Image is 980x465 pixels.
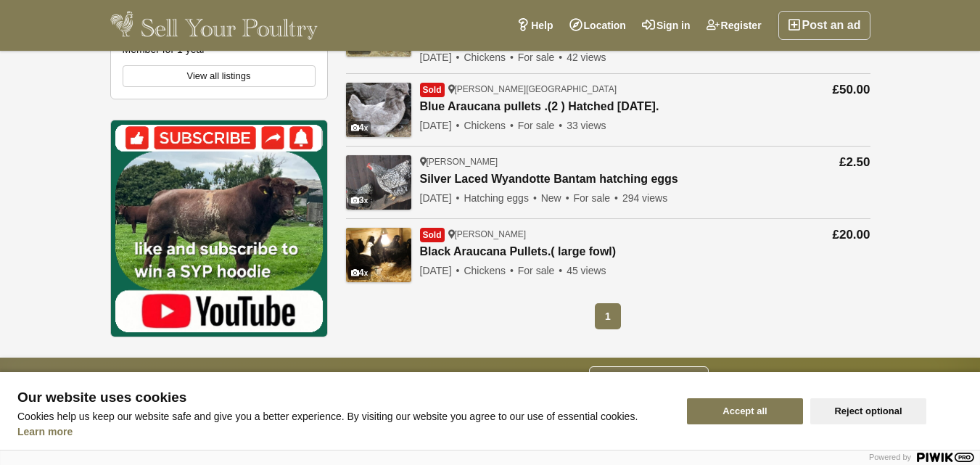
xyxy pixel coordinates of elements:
p: Cookies help us keep our website safe and give you a better experience. By visiting our website y... [17,411,670,422]
a: Register [699,11,770,40]
span: £2.50 [839,155,870,169]
a: Post an ad [778,11,870,40]
span: Chickens [464,120,515,131]
span: £20.00 [833,228,870,242]
div: 3 [348,194,371,207]
a: Location [561,11,634,40]
div: 4 [348,266,371,280]
span: [DATE] [420,265,461,276]
div: [PERSON_NAME] [420,229,617,240]
div: 4 [348,121,371,135]
span: £50.00 [833,83,870,96]
a: Help [508,11,561,40]
span: Sold [420,83,445,97]
span: 42 views [567,52,606,63]
span: New [541,192,571,204]
span: 33 views [567,120,606,131]
button: Accept all [687,398,803,424]
img: Blue Araucana pullets .(2 ) Hatched May 2025. [346,83,411,137]
a: Silver Laced Wyandotte Bantam hatching eggs [420,173,678,186]
span: For sale [518,265,564,276]
span: 294 views [622,192,667,204]
a: Blue Araucana pullets .(2 ) Hatched [DATE]. [420,100,659,114]
span: [DATE] [420,52,461,63]
span: For sale [518,120,564,131]
span: 45 views [567,265,606,276]
div: [PERSON_NAME][GEOGRAPHIC_DATA] [420,83,659,95]
span: Our website uses cookies [17,390,670,405]
span: [DATE] [420,120,461,131]
span: [DATE] [420,192,461,204]
span: Hatching eggs [464,192,538,204]
a: Create an account [589,366,709,395]
div: [PERSON_NAME] [420,156,678,168]
span: Chickens [464,265,515,276]
span: Sold [420,228,445,242]
a: Black Araucana Pullets.( large fowl) [420,245,617,259]
span: Chickens [464,52,515,63]
img: Black Araucana Pullets.( large fowl) [346,228,411,282]
a: Sign in [634,11,699,40]
span: Powered by [869,453,911,461]
img: Mat Atkinson Farming YouTube Channel [110,120,328,337]
button: Reject optional [810,398,926,424]
span: 1 [595,303,621,329]
span: For sale [574,192,619,204]
a: View all listings [123,66,316,88]
a: Learn more [17,426,73,437]
span: For sale [518,52,564,63]
img: Silver Laced Wyandotte Bantam hatching eggs [346,155,411,210]
img: Sell Your Poultry [110,11,318,40]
